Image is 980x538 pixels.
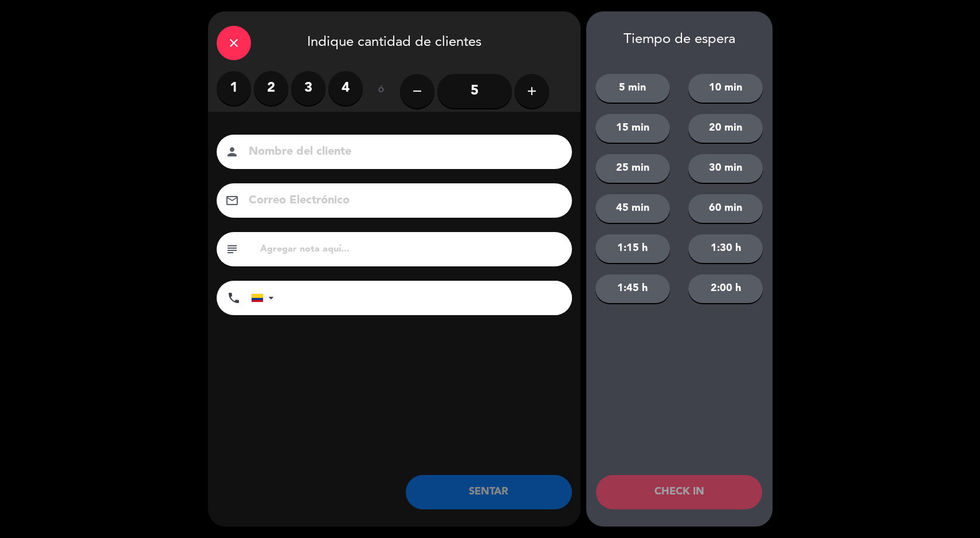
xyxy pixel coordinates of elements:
button: 25 min [595,154,670,183]
div: Indique cantidad de clientes [208,11,581,71]
label: 2 [254,71,288,105]
button: 1:15 h [595,234,670,263]
button: add [515,74,549,108]
button: remove [400,74,434,108]
div: Tiempo de espera [586,32,773,48]
input: Nombre del cliente [248,142,557,162]
div: Colombia: +57 [252,281,278,315]
i: close [227,36,241,50]
button: 1:45 h [595,274,670,303]
label: 1 [217,71,251,105]
i: subject [225,242,239,256]
button: 20 min [688,114,763,143]
input: Agregar nota aquí... [259,241,563,257]
button: CHECK IN [596,475,762,509]
i: remove [410,84,424,98]
input: Correo Electrónico [248,191,557,211]
button: 45 min [595,194,670,223]
i: add [525,84,539,98]
div: ó [363,71,400,111]
button: 1:30 h [688,234,763,263]
button: 10 min [688,74,763,103]
i: email [225,194,239,207]
button: 60 min [688,194,763,223]
label: 4 [328,71,363,105]
i: person [225,145,239,159]
button: SENTAR [406,475,572,509]
button: 15 min [595,114,670,143]
button: 2:00 h [688,274,763,303]
button: 30 min [688,154,763,183]
i: phone [227,291,241,305]
label: 3 [291,71,326,105]
button: 5 min [595,74,670,103]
